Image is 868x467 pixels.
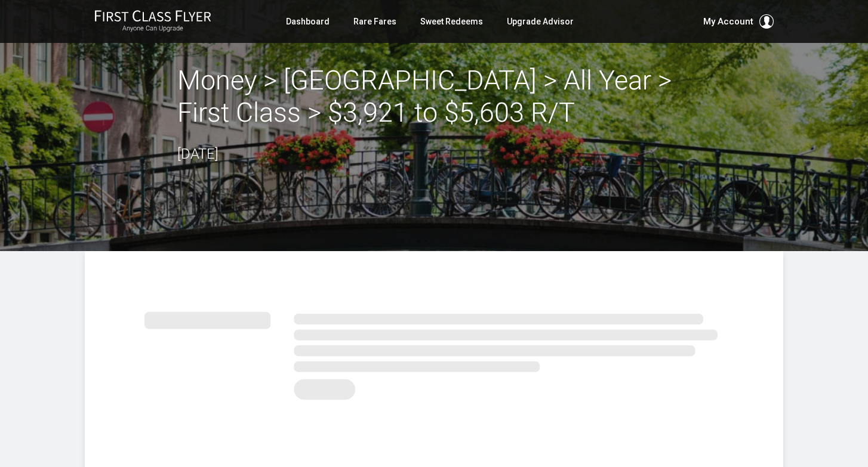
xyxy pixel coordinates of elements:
a: Dashboard [286,11,330,32]
span: My Account [703,14,753,29]
img: summary.svg [144,299,724,407]
small: Anyone Can Upgrade [94,24,211,33]
img: First Class Flyer [94,10,211,22]
a: Upgrade Advisor [507,11,574,32]
a: First Class FlyerAnyone Can Upgrade [94,10,211,33]
a: Sweet Redeems [420,11,483,32]
time: [DATE] [177,146,218,162]
a: Rare Fares [353,11,396,32]
button: My Account [703,14,774,29]
h2: Money > [GEOGRAPHIC_DATA] > All Year > First Class > $3,921 to $5,603 R/T [177,64,691,129]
